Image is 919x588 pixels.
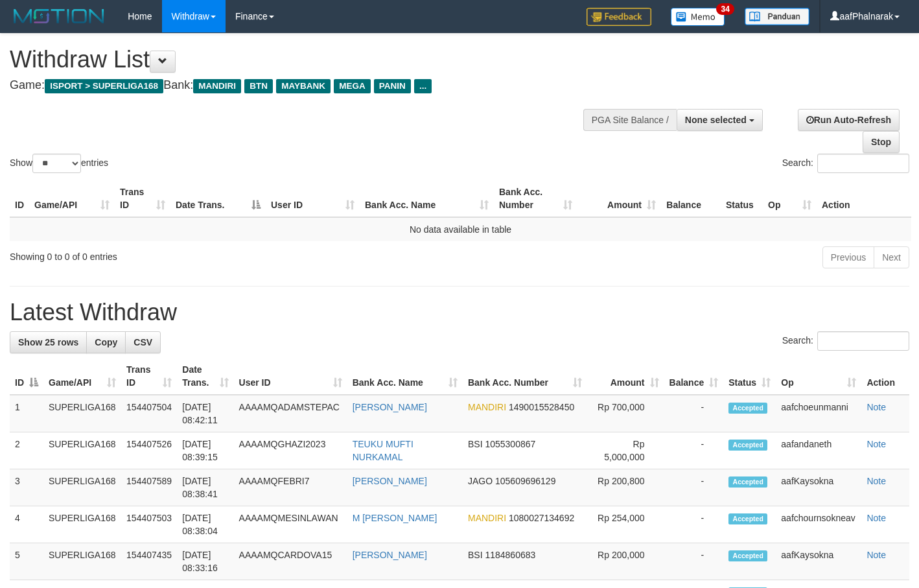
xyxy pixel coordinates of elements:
[121,506,177,543] td: 154407503
[177,506,233,543] td: [DATE] 08:38:04
[10,358,43,395] th: ID: activate to sort column descending
[10,506,43,543] td: 4
[177,432,233,469] td: [DATE] 08:39:15
[782,331,909,351] label: Search:
[485,550,535,560] span: Copy 1184860683 to clipboard
[10,300,909,325] h1: Latest Withdraw
[121,469,177,506] td: 154407589
[863,131,900,153] a: Stop
[587,395,664,432] td: Rp 700,000
[577,180,661,217] th: Amount: activate to sort column ascending
[798,109,900,131] a: Run Auto-Refresh
[776,506,861,543] td: aafchournsokneav
[353,402,427,412] a: [PERSON_NAME]
[587,506,664,543] td: Rp 254,000
[121,358,177,395] th: Trans ID: activate to sort column ascending
[664,543,724,580] td: -
[10,217,911,241] td: No data available in table
[353,513,437,523] a: M [PERSON_NAME]
[276,79,331,93] span: MAYBANK
[177,358,233,395] th: Date Trans.: activate to sort column ascending
[43,469,121,506] td: SUPERLIGA168
[18,337,78,347] span: Show 25 rows
[360,180,494,217] th: Bank Acc. Name: activate to sort column ascending
[353,439,413,462] a: TEUKU MUFTI NURKAMAL
[728,403,767,414] span: Accepted
[347,358,463,395] th: Bank Acc. Name: activate to sort column ascending
[121,395,177,432] td: 154407504
[817,180,911,217] th: Action
[10,469,43,506] td: 3
[43,395,121,432] td: SUPERLIGA168
[685,115,747,125] span: None selected
[728,513,767,524] span: Accepted
[170,180,266,217] th: Date Trans.: activate to sort column descending
[728,440,767,451] span: Accepted
[121,543,177,580] td: 154407435
[664,469,724,506] td: -
[177,469,233,506] td: [DATE] 08:38:41
[414,79,432,93] span: ...
[10,395,43,432] td: 1
[776,543,861,580] td: aafKaysokna
[10,245,373,263] div: Showing 0 to 0 of 0 entries
[861,358,909,395] th: Action
[867,439,886,449] a: Note
[485,439,535,449] span: Copy 1055300867 to clipboard
[721,180,763,217] th: Status
[266,180,360,217] th: User ID: activate to sort column ascending
[10,6,108,26] img: MOTION_logo.png
[867,476,886,486] a: Note
[822,246,874,268] a: Previous
[763,180,817,217] th: Op: activate to sort column ascending
[234,395,347,432] td: AAAAMQADAMSTEPAC
[43,358,121,395] th: Game/API: activate to sort column ascending
[10,432,43,469] td: 2
[867,513,886,523] a: Note
[353,476,427,486] a: [PERSON_NAME]
[495,476,555,486] span: Copy 105609696129 to clipboard
[509,402,574,412] span: Copy 1490015528450 to clipboard
[867,402,886,412] a: Note
[874,246,909,268] a: Next
[121,432,177,469] td: 154407526
[234,358,347,395] th: User ID: activate to sort column ascending
[664,395,724,432] td: -
[661,180,721,217] th: Balance
[463,358,587,395] th: Bank Acc. Number: activate to sort column ascending
[193,79,241,93] span: MANDIRI
[677,109,763,131] button: None selected
[782,154,909,173] label: Search:
[244,79,273,93] span: BTN
[468,402,506,412] span: MANDIRI
[664,506,724,543] td: -
[29,180,115,217] th: Game/API: activate to sort column ascending
[817,154,909,173] input: Search:
[583,109,677,131] div: PGA Site Balance /
[334,79,371,93] span: MEGA
[95,337,117,347] span: Copy
[723,358,776,395] th: Status: activate to sort column ascending
[374,79,411,93] span: PANIN
[177,543,233,580] td: [DATE] 08:33:16
[587,432,664,469] td: Rp 5,000,000
[728,550,767,561] span: Accepted
[728,476,767,488] span: Accepted
[776,432,861,469] td: aafandaneth
[10,331,87,353] a: Show 25 rows
[86,331,126,353] a: Copy
[125,331,161,353] a: CSV
[664,358,724,395] th: Balance: activate to sort column ascending
[587,469,664,506] td: Rp 200,800
[587,543,664,580] td: Rp 200,000
[234,543,347,580] td: AAAAMQCARDOVA15
[468,476,493,486] span: JAGO
[776,395,861,432] td: aafchoeunmanni
[671,8,725,26] img: Button%20Memo.svg
[234,432,347,469] td: AAAAMQGHAZI2023
[234,506,347,543] td: AAAAMQMESINLAWAN
[494,180,577,217] th: Bank Acc. Number: activate to sort column ascending
[234,469,347,506] td: AAAAMQFEBRI7
[177,395,233,432] td: [DATE] 08:42:11
[716,3,734,15] span: 34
